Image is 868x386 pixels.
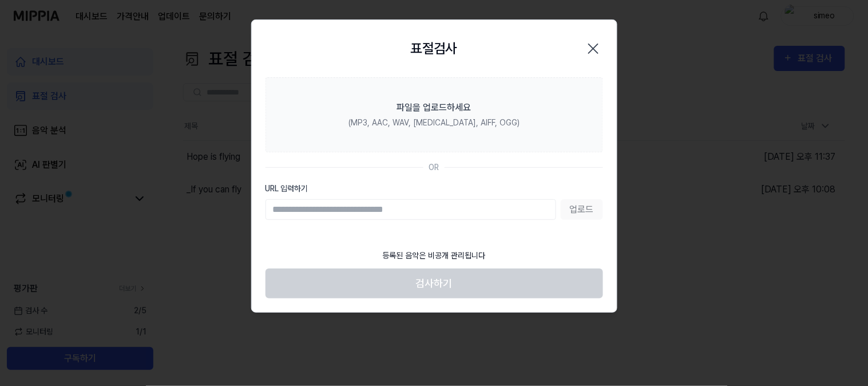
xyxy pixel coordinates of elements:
div: (MP3, AAC, WAV, [MEDICAL_DATA], AIFF, OGG) [348,117,520,129]
div: 파일을 업로드하세요 [397,101,471,115]
label: URL 입력하기 [265,183,603,195]
div: OR [429,162,439,174]
div: 등록된 음악은 비공개 관리됩니다 [376,243,493,269]
h2: 표절검사 [411,38,458,59]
